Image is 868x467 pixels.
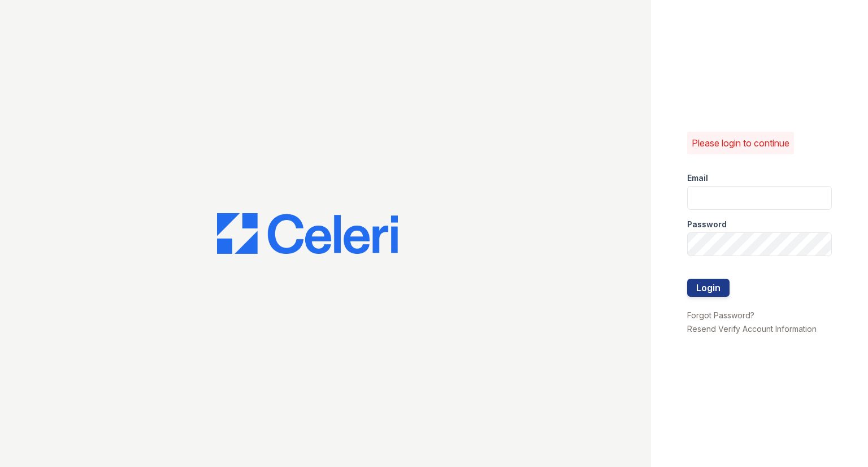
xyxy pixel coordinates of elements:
p: Please login to continue [692,136,789,150]
img: CE_Logo_Blue-a8612792a0a2168367f1c8372b55b34899dd931a85d93a1a3d3e32e68fde9ad4.png [217,213,398,254]
label: Password [687,219,727,230]
button: Login [687,279,730,297]
label: Email [687,172,708,184]
a: Forgot Password? [687,310,754,320]
a: Resend Verify Account Information [687,324,817,334]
